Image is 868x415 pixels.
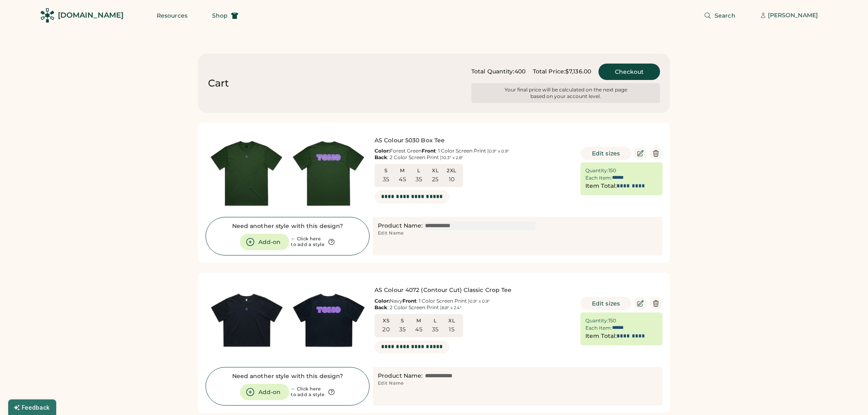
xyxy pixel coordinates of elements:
div: $7,136.00 [565,68,591,76]
div: Need another style with this design? [232,372,343,381]
div: 45 [415,326,423,334]
div: 35 [416,176,423,184]
div: Forest Green : 1 Color Screen Print | : 2 Color Screen Print | [375,148,573,161]
div: 35 [399,326,406,334]
strong: Back [375,304,387,310]
button: Edit Product [634,297,647,310]
div: 15 [449,326,455,334]
img: Rendered Logo - Screens [40,8,55,23]
div: XL [445,317,458,324]
div: Quantity: [585,167,608,174]
div: XL [429,167,442,174]
span: Shop [212,13,228,18]
button: Search [694,7,745,24]
div: Each Item: [585,325,612,331]
div: XS [379,317,393,324]
strong: Color: [375,298,390,304]
div: M [396,167,409,174]
strong: Front [422,148,436,154]
div: Navy : 1 Color Screen Print | : 2 Color Screen Print | [375,298,573,311]
img: generate-image [288,280,370,362]
div: Each Item: [585,175,612,181]
button: Shop [202,7,248,24]
div: 45 [399,176,406,184]
strong: Color: [375,148,390,154]
div: Cart [208,77,229,90]
div: Edit Name [378,230,404,237]
div: AS Colour 5030 Box Tee [375,137,573,145]
button: Add-on [240,234,289,250]
div: [PERSON_NAME] [768,11,818,20]
strong: Front [402,298,416,304]
div: 2XL [445,167,458,174]
div: ← Click here to add a style [291,386,324,398]
div: 20 [382,326,390,334]
button: Checkout [598,64,660,80]
strong: Back [375,154,387,160]
font: 8.8" x 2.4" [442,305,461,310]
div: Your final price will be calculated on the next page based on your account level. [502,87,629,100]
span: Search [715,13,736,18]
div: AS Colour 4072 (Contour Cut) Classic Crop Tee [375,286,573,294]
div: 150 [608,167,616,174]
div: Total Quantity: [471,68,514,76]
font: 10.3" x 2.8" [442,155,463,160]
div: 150 [608,317,616,324]
div: [DOMAIN_NAME] [58,10,123,21]
div: Product Name: [378,222,423,230]
div: Total Price: [533,68,565,76]
div: S [396,317,409,324]
div: 35 [432,326,439,334]
div: ← Click here to add a style [291,236,324,248]
div: 35 [383,176,390,184]
button: Edit sizes [580,147,631,160]
button: Edit Product [634,147,647,160]
button: Delete [649,147,662,160]
div: Product Name: [378,372,423,380]
div: Item Total: [585,182,617,190]
font: 0.9" x 0.9" [489,148,509,154]
div: L [429,317,442,324]
div: 400 [514,68,525,76]
button: Add-on [240,384,289,400]
font: 0.9" x 0.9" [470,299,490,304]
div: M [412,317,425,324]
div: L [412,167,425,174]
button: Delete [649,297,662,310]
button: Resources [147,7,197,24]
div: Edit Name [378,380,404,387]
div: 10 [449,176,455,184]
button: Edit sizes [580,297,631,310]
div: S [379,167,393,174]
img: generate-image [206,130,288,212]
iframe: Front Chat [829,378,864,413]
div: Quantity: [585,317,608,324]
img: generate-image [288,130,370,212]
img: generate-image [206,280,288,362]
div: 25 [432,176,439,184]
div: Item Total: [585,332,617,340]
div: Need another style with this design? [232,222,343,230]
